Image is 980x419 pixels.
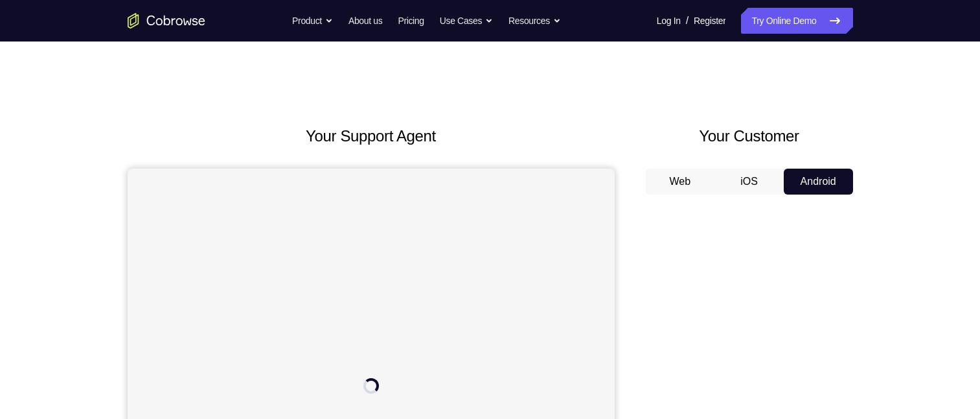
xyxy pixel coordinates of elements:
button: iOS [714,169,784,195]
h2: Your Support Agent [128,125,615,148]
a: Go to the home page [128,13,205,29]
a: Register [694,8,725,34]
a: Pricing [398,8,424,34]
a: Try Online Demo [741,8,852,34]
button: Resources [508,8,561,34]
a: Log In [657,8,681,34]
button: Product [292,8,333,34]
button: Web [646,169,715,195]
a: About us [348,8,382,34]
h2: Your Customer [646,125,853,148]
button: Use Cases [440,8,493,34]
button: Android [784,169,853,195]
span: / [686,13,689,29]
